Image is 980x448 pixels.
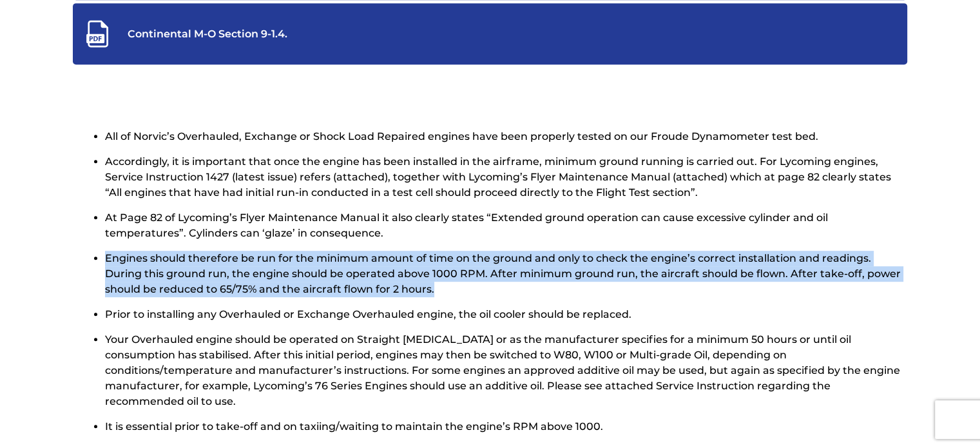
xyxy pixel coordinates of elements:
[105,251,907,307] li: Engines should therefore be run for the minimum amount of time on the ground and only to check th...
[105,332,907,419] li: Your Overhauled engine should be operated on Straight [MEDICAL_DATA] or as the manufacturer speci...
[105,307,907,332] li: Prior to installing any Overhauled or Exchange Overhauled engine, the oil cooler should be replaced.
[105,154,907,210] li: Accordingly, it is important that once the engine has been installed in the airframe, minimum gro...
[105,129,907,154] li: All of Norvic’s Overhauled, Exchange or Shock Load Repaired engines have been properly tested on ...
[105,419,907,444] li: It is essential prior to take-off and on taxiing/waiting to maintain the engine’s RPM above 1000.
[82,19,897,48] a: Continental M-O Section 9-1.4.
[105,210,907,251] li: At Page 82 of Lycoming’s Flyer Maintenance Manual it also clearly states “Extended ground operati...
